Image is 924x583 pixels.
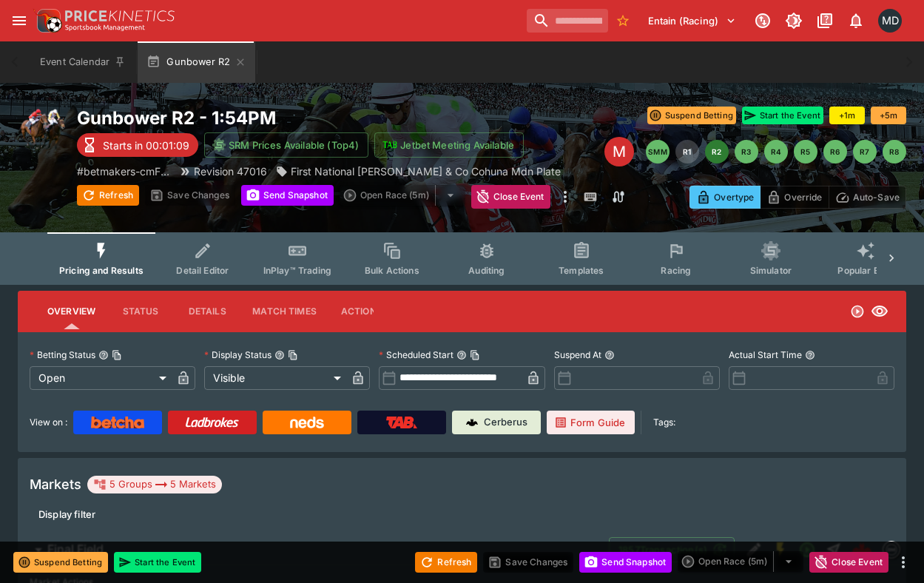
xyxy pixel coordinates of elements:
[823,140,847,164] button: R6
[847,535,877,565] a: b7fbb943-e7ba-476b-90f0-43275ac7e787
[820,536,847,563] button: Straight
[829,107,865,124] button: +1m
[750,265,792,276] span: Simulator
[661,265,691,276] span: Racing
[812,7,838,34] button: Documentation
[852,539,872,560] div: b7fbb943-e7ba-476b-90f0-43275ac7e787
[809,552,888,573] button: Close Event
[554,348,601,361] p: Suspend At
[30,411,67,434] label: View on :
[31,41,135,83] button: Event Calendar
[112,350,122,360] button: Copy To Clipboard
[204,348,272,361] p: Display Status
[780,7,807,34] button: Toggle light/dark mode
[675,140,699,164] button: R1
[871,303,888,320] svg: Visible
[77,107,561,129] h2: Copy To Clipboard
[764,140,788,164] button: R4
[77,164,170,179] p: Copy To Clipboard
[452,411,541,434] a: Cerberus
[456,350,467,360] button: Scheduled StartCopy To Clipboard
[798,541,816,559] svg: Open
[611,9,635,33] button: No Bookmarks
[65,24,145,31] img: Sportsbook Management
[805,350,815,360] button: Actual Start Time
[114,552,201,573] button: Start the Event
[240,294,328,329] button: Match Times
[547,411,635,434] a: Form Guide
[204,366,346,390] div: Visible
[784,189,822,205] p: Override
[204,132,368,158] button: SRM Prices Available (Top4)
[365,265,419,276] span: Bulk Actions
[837,265,893,276] span: Popular Bets
[93,476,216,493] div: 5 Groups 5 Markets
[36,294,107,329] button: Overview
[729,348,802,361] p: Actual Start Time
[852,539,872,560] img: logo-cerberus--red.svg
[579,552,672,573] button: Send Snapshot
[18,535,609,565] button: Final Field
[484,415,527,430] p: Cerberus
[30,348,95,361] p: Betting Status
[379,348,453,361] p: Scheduled Start
[194,164,267,179] p: Revision 47016
[288,350,298,360] button: Copy To Clipboard
[556,185,574,209] button: more
[466,417,478,428] img: Cerberus
[853,140,877,164] button: R7
[47,232,877,285] div: Event type filters
[415,552,477,573] button: Refresh
[77,185,139,206] button: Refresh
[6,7,33,34] button: open drawer
[794,140,817,164] button: R5
[653,411,675,434] label: Tags:
[760,186,829,209] button: Override
[174,294,240,329] button: Details
[382,138,397,152] img: jetbet-logo.svg
[138,41,255,83] button: Gunbower R2
[794,536,820,563] button: Open
[878,9,902,33] div: Matthew Duncan
[689,186,761,209] button: Overtype
[468,265,505,276] span: Auditing
[107,294,174,329] button: Status
[767,536,794,563] button: SGM Enabled
[714,189,754,205] p: Overtype
[850,304,865,319] svg: Open
[374,132,524,158] button: Jetbet Meeting Available
[91,417,144,428] img: Betcha
[33,6,62,36] img: PriceKinetics Logo
[30,476,81,493] h5: Markets
[871,107,906,124] button: +5m
[263,265,331,276] span: InPlay™ Trading
[742,107,823,124] button: Start the Event
[705,140,729,164] button: R2
[853,189,900,205] p: Auto-Save
[874,4,906,37] button: Matthew Duncan
[98,350,109,360] button: Betting StatusCopy To Clipboard
[647,107,736,124] button: Suspend Betting
[30,366,172,390] div: Open
[646,140,906,164] nav: pagination navigation
[559,265,604,276] span: Templates
[59,265,144,276] span: Pricing and Results
[13,552,108,573] button: Suspend Betting
[609,537,735,562] button: 1857Transaction(s)
[894,553,912,571] button: more
[604,350,615,360] button: Suspend At
[30,502,104,526] button: Display filter
[689,186,906,209] div: Start From
[241,185,334,206] button: Send Snapshot
[328,294,395,329] button: Actions
[639,9,745,33] button: Select Tenant
[470,350,480,360] button: Copy To Clipboard
[340,185,465,206] div: split button
[749,7,776,34] button: Connected to PK
[291,164,561,179] p: First National [PERSON_NAME] & Co Cohuna Mdn Plate
[646,140,670,164] button: SMM
[527,9,608,33] input: search
[176,265,229,276] span: Detail Editor
[290,417,323,428] img: Neds
[274,350,285,360] button: Display StatusCopy To Clipboard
